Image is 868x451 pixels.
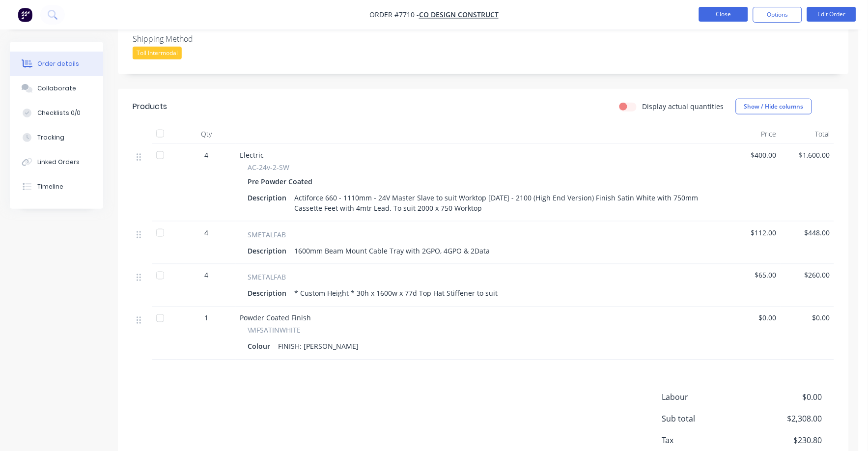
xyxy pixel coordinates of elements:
span: AC-24v-2-SW [248,162,289,172]
div: Colour [248,339,274,354]
button: Timeline [10,174,103,199]
img: Factory [18,7,32,22]
span: Sub total [662,413,750,425]
a: Co Design Construct [419,10,499,20]
div: Order details [37,59,79,68]
div: * Custom Height * 30h x 1600w x 77d Top Hat Stiffener to suit [290,286,502,301]
span: $448.00 [784,227,830,238]
span: $0.00 [784,313,830,323]
span: Labour [662,392,750,403]
button: Tracking [10,125,103,150]
span: $0.00 [731,313,777,323]
button: Order details [10,52,103,76]
button: Show / Hide columns [736,99,812,114]
button: Linked Orders [10,150,103,174]
label: Shipping Method [133,33,255,45]
div: Toll Intermodal [133,47,182,59]
button: Close [699,7,748,22]
span: 1 [204,313,208,323]
div: Pre Powder Coated [248,174,316,189]
span: Electric [240,150,264,160]
span: \MFSATINWHITE [248,325,301,336]
span: $260.00 [784,270,830,281]
span: Order #7710 - [369,10,419,20]
span: Powder Coated Finish [240,313,311,323]
div: Checklists 0/0 [37,109,81,117]
div: FINISH: [PERSON_NAME] [274,339,363,354]
span: $112.00 [731,227,777,238]
div: Tracking [37,133,64,142]
span: $1,600.00 [784,150,830,160]
span: SMETALFAB [248,272,286,282]
span: 4 [204,270,208,281]
span: 4 [204,150,208,160]
span: SMETALFAB [248,229,286,240]
div: Qty [177,124,236,144]
button: Collaborate [10,76,103,101]
button: Checklists 0/0 [10,101,103,125]
span: Tax [662,435,750,447]
div: Linked Orders [37,158,80,167]
div: Total [781,124,834,144]
div: 1600mm Beam Mount Cable Tray with 2GPO, 4GPO & 2Data [290,244,494,258]
div: Description [248,244,290,258]
div: Collaborate [37,84,76,93]
button: Edit Order [807,7,856,22]
button: Options [753,7,802,23]
div: Price [727,124,781,144]
span: $230.80 [750,435,822,447]
span: $400.00 [731,150,777,160]
span: 4 [204,227,208,238]
div: Products [133,101,167,113]
div: Description [248,191,290,205]
label: Display actual quantities [643,101,724,112]
span: $0.00 [750,392,822,403]
div: Actiforce 660 - 1110mm - 24V Master Slave to suit Worktop [DATE] - 2100 (High End Version) Finish... [290,191,715,215]
span: $2,308.00 [750,413,822,425]
span: $65.00 [731,270,777,281]
div: Description [248,286,290,301]
div: Timeline [37,182,63,191]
